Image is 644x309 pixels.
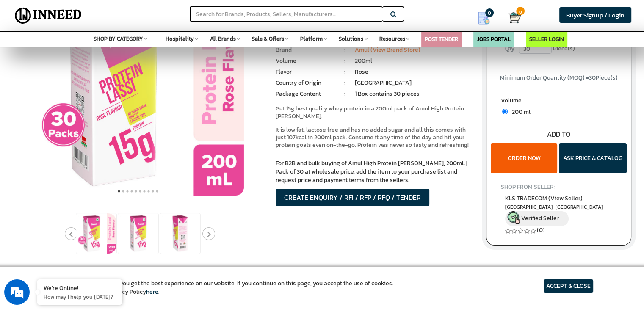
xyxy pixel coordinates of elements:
[505,204,612,211] span: East Delhi
[166,35,194,43] span: Hospitality
[566,10,625,20] span: Buyer Signup / Login
[589,73,596,82] span: 30
[66,204,108,210] em: Driven by SalesIQ
[202,227,215,240] button: Next
[529,35,564,43] a: SELLER LOGIN
[559,7,631,23] a: Buyer Signup / Login
[49,98,117,183] span: We're online!
[500,73,618,82] span: Minimum Order Quantity (MOQ) = Piece(s)
[335,79,355,87] li: :
[425,35,458,43] a: POST TENDER
[125,187,130,196] button: 3
[252,35,284,43] span: Sale & Offers
[335,46,355,54] li: :
[379,35,405,43] span: Resources
[501,184,616,190] h4: SHOP FROM SELLER:
[44,293,116,301] p: How may I help you today?
[151,187,155,196] button: 9
[276,159,473,185] p: For B2B and bulk buying of Amul High Protein [PERSON_NAME], 200mL | Pack of 30 at wholesale price...
[335,90,355,98] li: :
[58,204,64,210] img: salesiqlogo_leal7QplfZFryJ6FIlVepeu7OftD7mt8q6exU6-34PB8prfIgodN67KcxXM9Y7JQ_.png
[355,90,473,98] li: 1 Box contains 30 pieces
[521,214,559,223] span: Verified Seller
[243,263,327,283] a: Product Specification
[139,4,159,25] div: Minimize live chat window
[478,12,490,25] img: Show My Quotes
[339,35,363,43] span: Solutions
[65,227,77,240] button: Previous
[335,57,355,65] li: :
[94,35,143,43] span: SHOP BY CATEGORY
[11,5,85,26] img: Inneed.Market
[553,42,575,55] span: Piece(s)
[544,279,593,293] article: ACCEPT & CLOSE
[4,213,161,243] textarea: Type your message and hit 'Enter'
[276,105,473,120] p: Get 15g best quality whey protein in a 200ml pack of Amul High Protein [PERSON_NAME].
[121,187,125,196] button: 2
[146,287,158,296] a: here
[276,79,335,87] li: Country of Origin
[276,126,473,149] p: It is low fat, lactose free and has no added sugar and all this comes with just 107kcal in 200ml ...
[508,108,531,116] span: 200 ml
[276,46,335,54] li: Brand
[44,284,116,292] div: We're Online!
[146,187,151,196] button: 8
[138,187,142,196] button: 6
[130,187,134,196] button: 4
[505,194,582,203] span: KLS TRADECOM
[155,187,159,196] button: 10
[355,79,473,87] li: [GEOGRAPHIC_DATA]
[142,187,146,196] button: 7
[335,68,355,76] li: :
[210,35,236,43] span: All Brands
[508,8,514,27] a: Cart 0
[51,279,393,296] article: We use cookies to ensure you get the best experience on our website. If you continue on this page...
[276,189,429,206] button: CREATE ENQUIRY / RFI / RFP / RFQ / TENDER
[276,57,335,65] li: Volume
[44,47,142,58] div: Chat with us now
[328,263,401,282] a: Ratings & Reviews
[485,8,494,17] span: 0
[276,90,335,98] li: Package Content
[505,194,612,226] a: KLS TRADECOM (View Seller) [GEOGRAPHIC_DATA], [GEOGRAPHIC_DATA] Verified Seller
[491,143,557,173] button: ORDER NOW
[486,130,631,139] div: ADD TO
[190,6,383,22] input: Search for Brands, Products, Sellers, Manufacturers...
[276,68,335,76] li: Flavor
[508,11,521,24] img: Cart
[76,213,116,254] img: Amul High Protein Rose Lassi, 200mL
[14,51,36,55] img: logo_Zg8I0qSkbAqR2WFHt3p6CTuqpyXMFPubPcD2OT02zFN43Cy9FUNNG3NEPhM_Q1qe_.png
[117,187,121,196] button: 1
[466,8,508,28] a: my Quotes 0
[507,211,520,224] img: inneed-verified-seller-icon.png
[501,42,519,55] label: Qty
[355,57,473,65] li: 200ml
[355,68,473,76] li: Rose
[134,187,138,196] button: 5
[477,35,511,43] a: JOBS PORTAL
[537,226,545,235] a: (0)
[160,213,200,254] img: Amul High Protein Rose Lassi, 200mL
[355,45,420,54] a: Amul (View Brand Store)
[516,7,525,15] span: 0
[118,213,158,254] img: Amul High Protein Rose Lassi, 200mL
[501,97,616,107] label: Volume
[300,35,323,43] span: Platform
[559,143,627,173] button: ASK PRICE & CATALOG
